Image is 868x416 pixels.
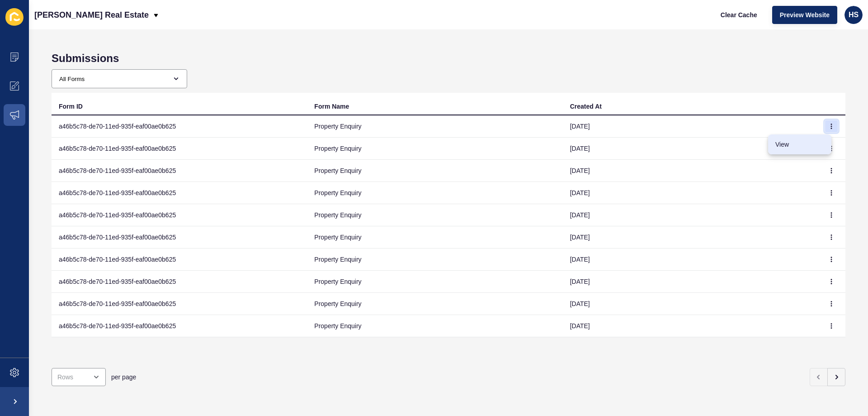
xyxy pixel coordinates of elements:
[563,138,818,160] td: [DATE]
[307,138,562,160] td: Property Enquiry
[563,271,818,293] td: [DATE]
[713,6,765,24] button: Clear Cache
[52,226,307,249] td: a46b5c78-de70-11ed-935f-eaf00ae0b625
[52,271,307,293] td: a46b5c78-de70-11ed-935f-eaf00ae0b625
[52,368,106,386] div: open menu
[307,271,562,293] td: Property Enquiry
[307,115,562,138] td: Property Enquiry
[314,102,349,111] div: Form Name
[768,134,831,154] a: View
[772,6,837,24] button: Preview Website
[52,52,845,65] h1: Submissions
[52,115,307,138] td: a46b5c78-de70-11ed-935f-eaf00ae0b625
[307,293,562,315] td: Property Enquiry
[307,249,562,271] td: Property Enquiry
[59,102,83,111] div: Form ID
[563,182,818,204] td: [DATE]
[52,204,307,226] td: a46b5c78-de70-11ed-935f-eaf00ae0b625
[307,182,562,204] td: Property Enquiry
[52,249,307,271] td: a46b5c78-de70-11ed-935f-eaf00ae0b625
[307,160,562,182] td: Property Enquiry
[563,293,818,315] td: [DATE]
[111,373,136,382] span: per page
[52,160,307,182] td: a46b5c78-de70-11ed-935f-eaf00ae0b625
[563,204,818,226] td: [DATE]
[52,315,307,337] td: a46b5c78-de70-11ed-935f-eaf00ae0b625
[849,10,859,19] span: HS
[307,315,562,337] td: Property Enquiry
[780,10,830,19] span: Preview Website
[563,226,818,249] td: [DATE]
[570,102,602,111] div: Created At
[563,249,818,271] td: [DATE]
[52,138,307,160] td: a46b5c78-de70-11ed-935f-eaf00ae0b625
[52,182,307,204] td: a46b5c78-de70-11ed-935f-eaf00ae0b625
[307,204,562,226] td: Property Enquiry
[721,10,757,19] span: Clear Cache
[563,115,818,138] td: [DATE]
[307,226,562,249] td: Property Enquiry
[34,4,149,26] p: [PERSON_NAME] Real Estate
[52,293,307,315] td: a46b5c78-de70-11ed-935f-eaf00ae0b625
[563,315,818,337] td: [DATE]
[563,160,818,182] td: [DATE]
